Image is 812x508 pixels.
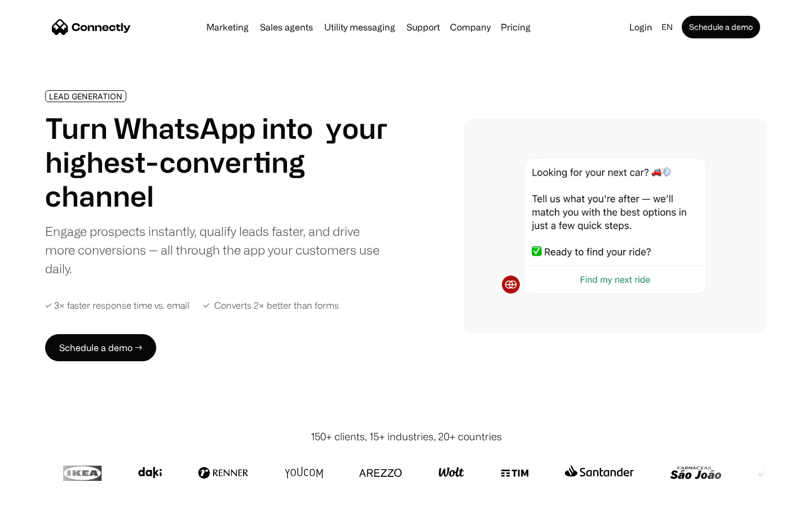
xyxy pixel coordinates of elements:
[203,300,339,311] div: ✓ Converts 2× better than forms
[23,488,68,504] ul: Language list
[320,23,400,32] a: Utility messaging
[450,19,491,35] div: Company
[49,92,122,100] div: LEAD GENERATION
[255,23,317,32] a: Sales agents
[45,111,388,213] h1: Turn WhatsApp into your highest-converting channel
[661,19,673,35] div: en
[625,19,657,35] a: Login
[402,23,444,32] a: Support
[202,23,253,32] a: Marketing
[496,23,535,32] a: Pricing
[45,300,189,311] div: ✓ 3× faster response time vs. email
[45,222,388,278] div: Engage prospects instantly, qualify leads faster, and drive more conversions — all through the ap...
[311,429,502,444] div: 150+ clients, 15+ industries, 20+ countries
[45,334,156,361] a: Schedule a demo →
[11,487,68,504] aside: Language selected: English
[682,16,760,38] a: Schedule a demo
